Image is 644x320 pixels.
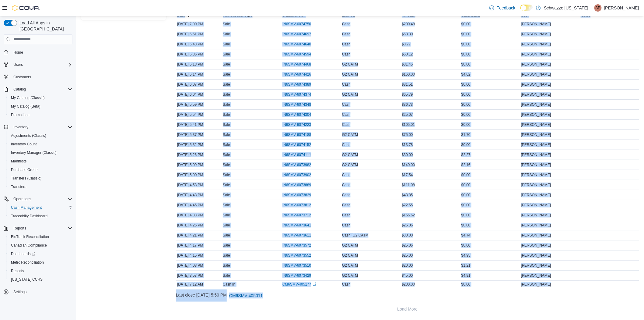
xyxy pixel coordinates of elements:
[176,41,222,48] div: [DATE] 6:43 PM
[342,152,358,157] span: G2 CATM
[521,112,551,117] span: [PERSON_NAME]
[282,92,311,97] span: IN6SMV-6074374
[342,213,351,218] span: Cash
[11,288,72,296] span: Settings
[282,71,317,78] button: IN6SMV-6074426
[282,171,317,179] button: IN6SMV-6073902
[282,162,311,167] span: IN6SMV-6073982
[402,22,415,27] span: $200.48
[521,162,551,167] span: [PERSON_NAME]
[176,191,222,199] div: [DATE] 4:48 PM
[9,103,43,110] a: My Catalog (Beta)
[11,86,28,93] button: Catalog
[9,140,72,148] span: Inventory Count
[402,152,413,157] span: $30.00
[402,52,413,57] span: $50.12
[9,175,72,182] span: Transfers (Classic)
[460,191,520,199] div: $0.00
[402,172,413,177] span: $17.54
[342,183,351,187] span: Cash
[13,226,26,231] span: Reports
[460,51,520,58] div: $0.00
[11,123,31,131] button: Inventory
[11,61,72,68] span: Users
[460,30,520,38] div: $0.00
[11,195,72,203] span: Operations
[282,223,311,228] span: IN6SMV-6073641
[176,171,222,179] div: [DATE] 5:00 PM
[11,268,24,273] span: Reports
[282,263,311,268] span: IN6SMV-6073510
[282,142,311,147] span: IN6SMV-6074152
[11,95,45,100] span: My Catalog (Classic)
[9,242,72,249] span: Canadian Compliance
[9,175,44,182] a: Transfers (Classic)
[13,197,31,201] span: Operations
[6,275,75,284] button: [US_STATE] CCRS
[342,193,351,197] span: Cash
[11,176,41,181] span: Transfers (Classic)
[497,5,515,11] span: Feedback
[6,94,75,102] button: My Catalog (Classic)
[313,283,316,286] svg: External link
[342,122,351,127] span: Cash
[282,201,317,209] button: IN6SMV-6073812
[521,213,551,218] span: [PERSON_NAME]
[223,22,230,27] p: Sale
[521,193,551,197] span: [PERSON_NAME]
[9,233,72,240] span: BioTrack Reconciliation
[282,132,311,137] span: IN6SMV-6074188
[9,212,50,220] a: Traceabilty Dashboard
[282,52,311,57] span: IN6SMV-6074594
[9,204,72,211] span: Cash Management
[223,142,230,147] p: Sale
[11,73,33,81] a: Customers
[9,166,72,173] span: Purchase Orders
[460,201,520,209] div: $0.00
[176,51,222,58] div: [DATE] 6:36 PM
[282,272,317,279] button: IN6SMV-6073429
[521,62,551,67] span: [PERSON_NAME]
[282,161,317,169] button: IN6SMV-6073982
[342,22,351,27] span: Cash
[9,250,72,258] span: Dashboards
[9,259,72,266] span: Metrc Reconciliation
[342,162,358,167] span: G2 CATM
[282,122,311,127] span: IN6SMV-6074223
[342,92,358,97] span: G2 CATM
[6,140,75,148] button: Inventory Count
[223,112,230,117] p: Sale
[282,151,317,158] button: IN6SMV-6074111
[342,32,351,37] span: Cash
[223,152,230,157] p: Sale
[282,243,311,248] span: IN6SMV-6073572
[176,232,222,239] div: [DATE] 4:21 PM
[1,123,75,131] button: Inventory
[11,61,25,68] button: Users
[11,167,39,172] span: Purchase Orders
[282,141,317,148] button: IN6SMV-6074152
[460,222,520,229] div: $0.00
[223,223,230,228] p: Sale
[282,111,317,118] button: IN6SMV-6074304
[13,87,26,92] span: Catalog
[9,158,29,165] a: Manifests
[460,111,520,118] div: $0.00
[342,42,351,47] span: Cash
[223,132,230,137] p: Sale
[9,111,72,119] span: Promotions
[17,20,72,32] span: Load All Apps in [GEOGRAPHIC_DATA]
[342,203,351,208] span: Cash
[342,142,351,147] span: Cash
[282,172,311,177] span: IN6SMV-6073902
[402,162,415,167] span: $140.00
[176,212,222,219] div: [DATE] 4:33 PM
[11,214,47,219] span: Traceabilty Dashboard
[176,141,222,148] div: [DATE] 5:32 PM
[6,102,75,111] button: My Catalog (Beta)
[227,290,265,302] button: CM6SMV-405011
[521,172,551,177] span: [PERSON_NAME]
[176,111,222,118] div: [DATE] 5:54 PM
[521,223,551,228] span: [PERSON_NAME]
[176,131,222,138] div: [DATE] 5:37 PM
